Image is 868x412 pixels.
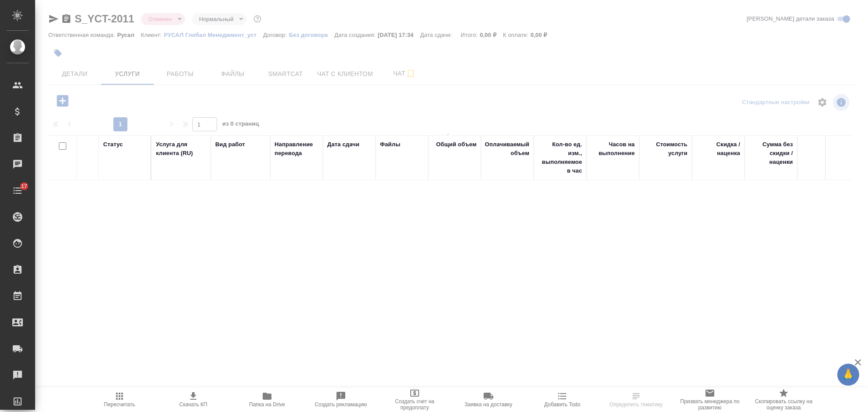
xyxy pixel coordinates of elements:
div: Оплачиваемый объем [485,140,529,158]
div: Стоимость услуги [644,140,687,158]
div: Направление перевода [275,140,318,158]
div: Скидка / наценка [696,140,740,158]
div: Статус [103,140,123,149]
div: Часов на выполнение [591,140,635,158]
div: Общий объем [436,140,477,149]
span: 🙏 [841,365,856,384]
a: 17 [2,180,33,202]
div: Дата сдачи [327,140,359,149]
span: 17 [16,182,33,191]
div: Услуга для клиента (RU) [156,140,206,158]
div: Сумма без скидки / наценки [749,140,793,166]
div: Файлы [380,140,400,149]
div: Кол-во ед. изм., выполняемое в час [538,140,582,175]
button: 🙏 [837,364,859,386]
div: Вид работ [215,140,245,149]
